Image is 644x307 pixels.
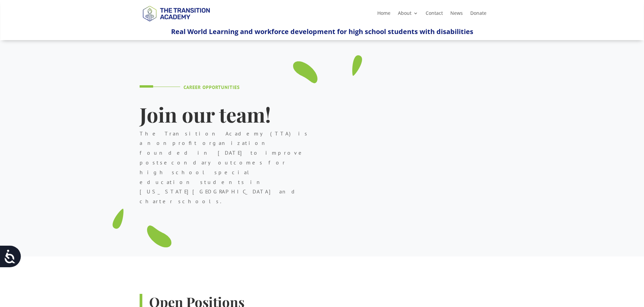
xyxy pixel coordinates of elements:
a: Home [377,11,390,18]
h1: Join our team! [140,103,312,129]
a: Contact [426,11,443,18]
p: The Transition Academy (TTA) is a nonprofit organization founded in [DATE] to improve postseconda... [140,129,312,206]
img: tutor-10_green [113,208,172,248]
a: About [398,11,418,18]
img: TTA Brand_TTA Primary Logo_Horizontal_Light BG [140,1,213,25]
a: Donate [470,11,486,18]
a: News [450,11,463,18]
a: Logo-Noticias [140,20,213,27]
img: tutor-09_green [293,55,362,83]
h4: Career Opportunities [184,85,312,93]
span: Real World Learning and workforce development for high school students with disabilities [171,27,473,36]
